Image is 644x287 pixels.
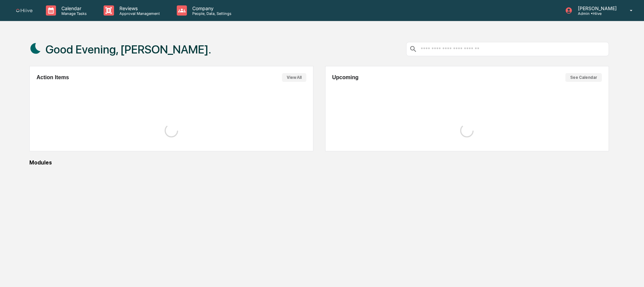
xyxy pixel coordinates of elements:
p: People, Data, Settings [187,11,235,16]
p: Company [187,5,235,11]
p: Approval Management [114,11,163,16]
button: View All [282,73,306,82]
p: Admin • Hiive [572,11,620,16]
div: Modules [29,159,609,166]
h2: Upcoming [332,74,359,81]
p: Manage Tasks [56,11,90,16]
p: Calendar [56,5,90,11]
img: logo [16,9,32,13]
p: Reviews [114,5,163,11]
p: [PERSON_NAME] [572,5,620,11]
h1: Good Evening, [PERSON_NAME]. [46,43,211,56]
h2: Action Items [36,74,69,81]
button: See Calendar [565,73,602,82]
